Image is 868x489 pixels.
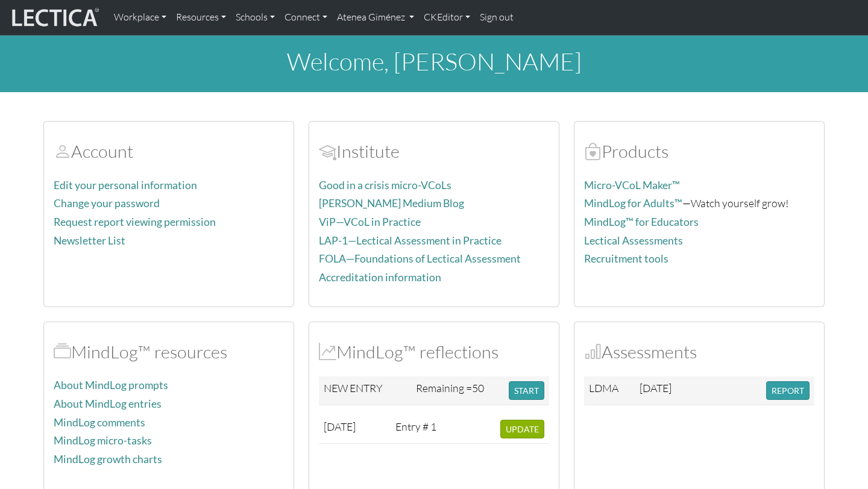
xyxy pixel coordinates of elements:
a: MindLog comments [54,416,145,429]
a: MindLog for Adults™ [584,197,682,210]
a: LAP-1—Lectical Assessment in Practice [319,234,502,247]
h2: Institute [319,141,549,162]
span: MindLog [319,341,336,363]
span: [DATE] [640,381,671,394]
a: About MindLog entries [54,397,162,410]
a: Newsletter List [54,234,125,247]
h2: MindLog™ resources [54,341,284,363]
a: MindLog micro-tasks [54,434,152,447]
button: START [509,381,544,400]
span: [DATE] [324,420,356,433]
p: —Watch yourself grow! [584,195,814,212]
a: FOLA—Foundations of Lectical Assessment [319,252,521,265]
a: About MindLog prompts [54,379,168,391]
span: Assessments [584,341,602,363]
a: Atenea Giménez [332,5,419,30]
a: Good in a crisis micro-VCoLs [319,179,451,192]
a: Change your password [54,197,160,210]
a: Request report viewing permission [54,216,216,228]
span: 50 [472,381,484,394]
span: Account [319,140,336,162]
h2: Account [54,141,284,162]
a: MindLog™ for Educators [584,216,699,228]
a: Workplace [109,5,171,30]
span: UPDATE [506,424,539,434]
a: Resources [171,5,231,30]
a: MindLog growth charts [54,453,162,466]
a: Sign out [475,5,518,30]
h2: MindLog™ reflections [319,341,549,363]
a: Edit your personal information [54,179,197,192]
a: Micro-VCoL Maker™ [584,179,680,192]
span: Account [54,140,71,162]
a: Connect [280,5,332,30]
button: REPORT [766,381,810,400]
td: Entry # 1 [391,415,445,444]
a: Schools [231,5,280,30]
td: Remaining = [411,376,504,405]
a: Recruitment tools [584,252,668,265]
a: CKEditor [419,5,475,30]
a: Accreditation information [319,271,441,284]
td: NEW ENTRY [319,376,411,405]
h2: Products [584,141,814,162]
span: MindLog™ resources [54,341,71,363]
img: lecticalive [9,6,99,29]
a: Lectical Assessments [584,234,683,247]
h2: Assessments [584,341,814,363]
a: ViP—VCoL in Practice [319,216,421,228]
span: Products [584,140,602,162]
a: [PERSON_NAME] Medium Blog [319,197,464,210]
button: UPDATE [500,420,544,438]
td: LDMA [584,376,635,405]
